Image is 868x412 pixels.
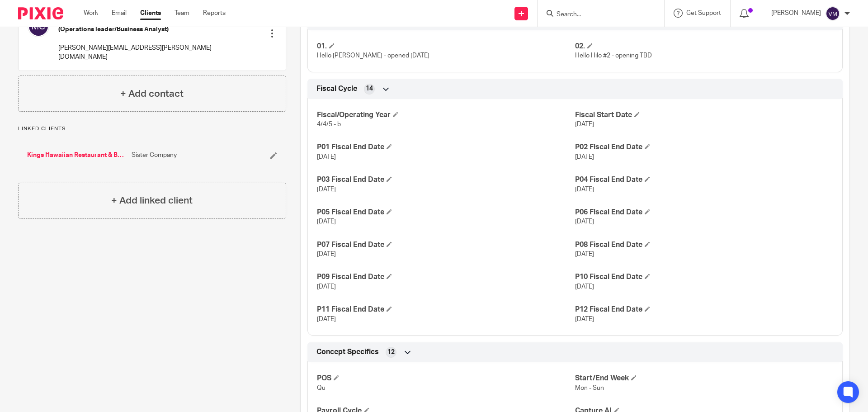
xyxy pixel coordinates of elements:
[317,110,575,120] h4: Fiscal/Operating Year
[317,316,336,322] span: [DATE]
[575,42,833,51] h4: 02.
[317,240,575,250] h4: P07 Fiscal End Date
[317,186,336,193] span: [DATE]
[556,11,637,19] input: Search
[575,218,594,225] span: [DATE]
[575,186,594,193] span: [DATE]
[317,121,341,128] span: 4/4/5 - b
[366,84,373,93] span: 14
[575,284,594,290] span: [DATE]
[317,272,575,282] h4: P09 Fiscal End Date
[317,42,575,51] h4: 01.
[132,151,177,160] span: Sister Company
[575,154,594,160] span: [DATE]
[317,305,575,314] h4: P11 Fiscal End Date
[203,9,226,18] a: Reports
[317,52,429,59] span: Hello [PERSON_NAME] - opened [DATE]
[316,84,357,94] span: Fiscal Cycle
[686,10,721,16] span: Get Support
[317,218,336,225] span: [DATE]
[317,374,575,383] h4: POS
[317,154,336,160] span: [DATE]
[140,9,161,18] a: Clients
[58,25,250,34] h5: (Operations leader/Business Analyst)
[575,52,652,59] span: Hello Hilo #2 - opening TBD
[27,151,127,160] a: Kings Hawaiian Restaurant & Bakery
[575,240,833,250] h4: P08 Fiscal End Date
[18,7,63,19] img: Pixie
[316,347,379,357] span: Concept Specifics
[387,348,395,357] span: 12
[84,9,98,18] a: Work
[317,284,336,290] span: [DATE]
[317,208,575,217] h4: P05 Fiscal End Date
[111,194,193,208] h4: + Add linked client
[575,110,833,120] h4: Fiscal Start Date
[112,9,127,18] a: Email
[575,316,594,322] span: [DATE]
[317,385,325,391] span: Qu
[175,9,189,18] a: Team
[575,175,833,185] h4: P04 Fiscal End Date
[18,125,286,133] p: Linked clients
[826,6,840,21] img: svg%3E
[771,9,821,18] p: [PERSON_NAME]
[575,385,604,391] span: Mon - Sun
[575,121,594,128] span: [DATE]
[575,272,833,282] h4: P10 Fiscal End Date
[317,142,575,152] h4: P01 Fiscal End Date
[575,208,833,217] h4: P06 Fiscal End Date
[575,305,833,314] h4: P12 Fiscal End Date
[317,251,336,257] span: [DATE]
[317,175,575,185] h4: P03 Fiscal End Date
[575,374,833,383] h4: Start/End Week
[575,251,594,257] span: [DATE]
[575,142,833,152] h4: P02 Fiscal End Date
[58,43,250,62] p: [PERSON_NAME][EMAIL_ADDRESS][PERSON_NAME][DOMAIN_NAME]
[120,87,184,101] h4: + Add contact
